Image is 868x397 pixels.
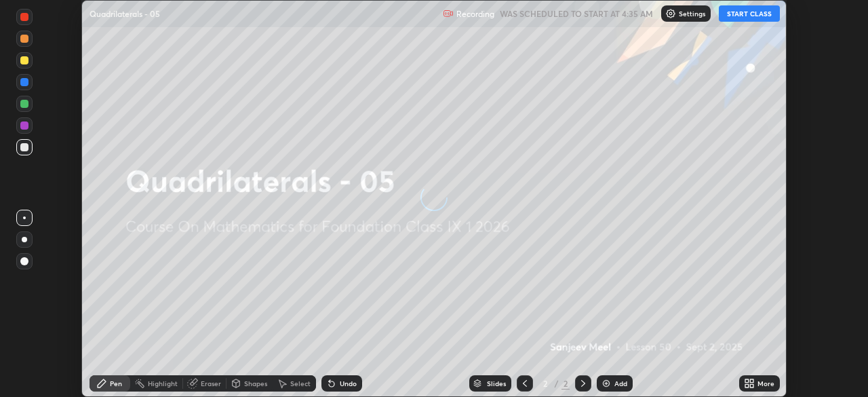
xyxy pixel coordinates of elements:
img: recording.375f2c34.svg [443,8,454,19]
div: Pen [110,380,122,387]
div: / [555,379,559,387]
img: class-settings-icons [665,8,676,19]
div: Undo [340,380,357,387]
p: Settings [679,10,705,17]
div: Add [614,380,627,387]
button: START CLASS [719,5,780,22]
p: Recording [456,9,494,19]
div: 2 [538,379,552,387]
div: Eraser [201,380,221,387]
div: More [757,380,774,387]
div: 2 [561,377,570,390]
div: Highlight [148,380,178,387]
p: Quadrilaterals - 05 [90,8,160,19]
div: Shapes [244,380,267,387]
img: add-slide-button [601,378,612,389]
div: Slides [487,380,506,387]
h5: WAS SCHEDULED TO START AT 4:35 AM [500,7,653,20]
div: Select [290,380,311,387]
